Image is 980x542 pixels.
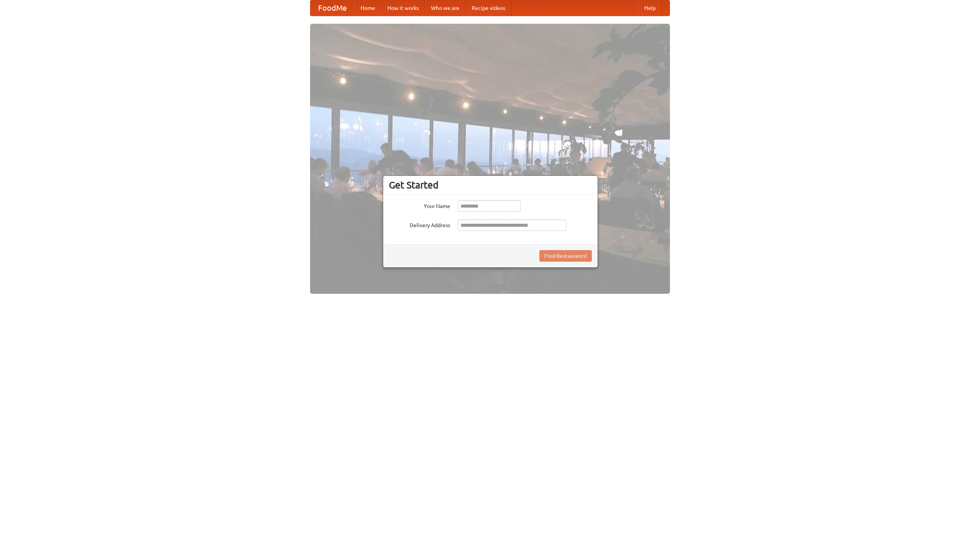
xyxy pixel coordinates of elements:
a: Recipe videos [465,0,511,16]
h3: Get Started [389,179,592,191]
button: Find Restaurants! [539,250,592,262]
label: Your Name [389,200,450,210]
a: FoodMe [310,0,354,16]
a: Help [638,0,662,16]
a: Who we are [425,0,465,16]
a: How it works [381,0,425,16]
label: Delivery Address [389,219,450,229]
a: Home [354,0,381,16]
